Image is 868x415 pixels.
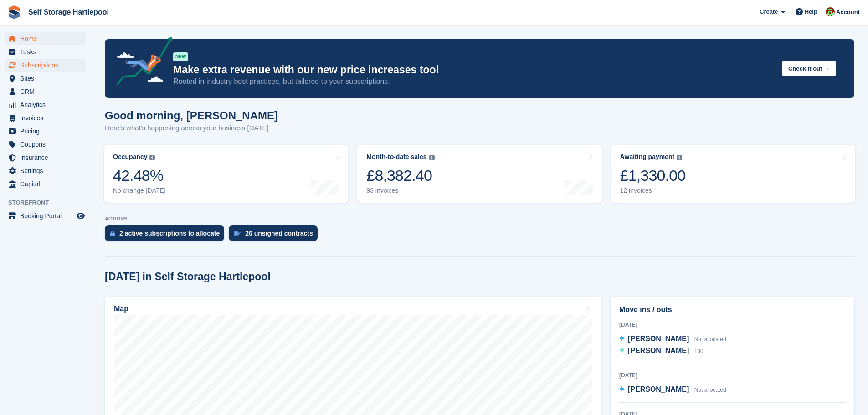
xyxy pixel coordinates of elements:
[20,32,75,45] span: Home
[694,387,726,393] span: Not allocated
[229,225,322,246] a: 26 unsigned contracts
[619,321,846,329] div: [DATE]
[5,59,86,72] a: menu
[366,166,434,185] div: £8,382.40
[105,123,278,133] p: Here's what's happening across your business [DATE]
[805,7,817,16] span: Help
[25,5,113,20] a: Self Storage Hartlepool
[7,5,21,19] img: stora-icon-8386f47178a22dfd0bd8f6a31ec36ba5ce8667c1dd55bd0f319d3a0aa187defe.svg
[429,155,435,160] img: icon-info-grey-7440780725fd019a000dd9b08b2336e03edf1995a4989e88bcd33f0948082b44.svg
[619,304,846,315] h2: Move ins / outs
[20,98,75,111] span: Analytics
[826,7,835,16] img: Woods Removals
[20,164,75,177] span: Settings
[5,85,86,98] a: menu
[119,230,220,237] div: 2 active subscriptions to allocate
[105,216,854,222] p: ACTIONS
[357,145,601,203] a: Month-to-date sales £8,382.40 93 invoices
[619,333,726,345] a: [PERSON_NAME] Not allocated
[114,305,128,313] h2: Map
[5,32,86,45] a: menu
[20,85,75,98] span: CRM
[20,151,75,164] span: Insurance
[5,164,86,177] a: menu
[5,138,86,151] a: menu
[628,335,689,343] span: [PERSON_NAME]
[245,230,313,237] div: 26 unsigned contracts
[20,59,75,72] span: Subscriptions
[149,155,155,160] img: icon-info-grey-7440780725fd019a000dd9b08b2336e03edf1995a4989e88bcd33f0948082b44.svg
[20,46,75,58] span: Tasks
[75,210,86,221] a: Preview store
[366,153,426,161] div: Month-to-date sales
[677,155,682,160] img: icon-info-grey-7440780725fd019a000dd9b08b2336e03edf1995a4989e88bcd33f0948082b44.svg
[5,210,86,222] a: menu
[619,345,704,357] a: [PERSON_NAME] 130
[694,336,726,343] span: Not allocated
[620,166,686,185] div: £1,330.00
[619,384,726,396] a: [PERSON_NAME] Not allocated
[113,187,166,195] div: No change [DATE]
[110,231,115,236] img: active_subscription_to_allocate_icon-d502201f5373d7db506a760aba3b589e785aa758c864c3986d89f69b8ff3...
[173,77,775,87] p: Rooted in industry best practices, but tailored to your subscriptions.
[5,46,86,58] a: menu
[20,210,75,222] span: Booking Portal
[760,7,778,16] span: Create
[20,138,75,151] span: Coupons
[20,72,75,85] span: Sites
[20,125,75,138] span: Pricing
[20,112,75,124] span: Invoices
[782,61,836,76] button: Check it out →
[5,98,86,111] a: menu
[173,63,775,77] p: Make extra revenue with our new price increases tool
[5,151,86,164] a: menu
[366,187,434,195] div: 93 invoices
[109,37,173,89] img: price-adjustments-announcement-icon-8257ccfd72463d97f412b2fc003d46551f7dbcb40ab6d574587a9cd5c0d94...
[105,271,271,283] h2: [DATE] in Self Storage Hartlepool
[173,52,188,61] div: NEW
[5,178,86,190] a: menu
[5,125,86,138] a: menu
[619,371,846,379] div: [DATE]
[8,198,91,207] span: Storefront
[234,231,241,236] img: contract_signature_icon-13c848040528278c33f63329250d36e43548de30e8caae1d1a13099fd9432cc5.svg
[113,153,147,161] div: Occupancy
[628,347,689,354] span: [PERSON_NAME]
[836,8,860,17] span: Account
[694,348,704,354] span: 130
[5,72,86,85] a: menu
[620,153,675,161] div: Awaiting payment
[105,225,229,246] a: 2 active subscriptions to allocate
[104,145,348,203] a: Occupancy 42.48% No change [DATE]
[620,187,686,195] div: 12 invoices
[105,109,278,122] h1: Good morning, [PERSON_NAME]
[20,178,75,190] span: Capital
[5,112,86,124] a: menu
[628,385,689,393] span: [PERSON_NAME]
[113,166,166,185] div: 42.48%
[611,145,855,203] a: Awaiting payment £1,330.00 12 invoices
